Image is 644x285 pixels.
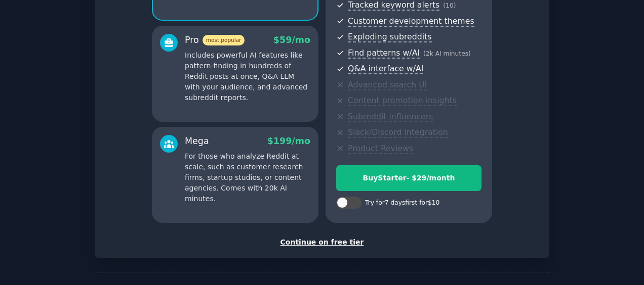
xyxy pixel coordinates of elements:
[348,64,423,74] span: Q&A interface w/AI
[443,2,456,9] span: ( 10 )
[348,16,474,27] span: Customer development themes
[337,173,481,183] div: Buy Starter - $ 29 /month
[423,50,471,57] span: ( 2k AI minutes )
[348,32,431,42] span: Exploding subreddits
[203,35,245,45] span: most popular
[348,112,433,122] span: Subreddit influencers
[348,127,448,138] span: Slack/Discord integration
[348,80,427,90] span: Advanced search UI
[336,165,481,191] button: BuyStarter- $29/month
[365,199,439,208] div: Try for 7 days first for $10
[348,48,420,59] span: Find patterns w/AI
[106,237,538,248] div: Continue on free tier
[273,35,310,45] span: $ 59 /mo
[267,136,310,146] span: $ 199 /mo
[185,135,209,148] div: Mega
[185,34,245,46] div: Pro
[348,144,413,154] span: Product Reviews
[185,50,310,103] p: Includes powerful AI features like pattern-finding in hundreds of Reddit posts at once, Q&A LLM w...
[185,151,310,204] p: For those who analyze Reddit at scale, such as customer research firms, startup studios, or conte...
[348,96,457,106] span: Content promotion insights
